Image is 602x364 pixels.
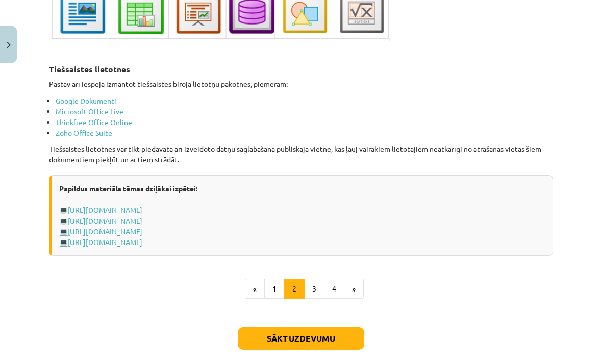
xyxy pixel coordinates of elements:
a: [URL][DOMAIN_NAME] [68,237,142,247]
img: icon-close-lesson-0947bae3869378f0d4975bcd49f059093ad1ed9edebbc8119c70593378902aed.svg [7,42,11,48]
a: [URL][DOMAIN_NAME] [68,205,142,214]
div: 💻 💻 💻 💻 [49,175,553,256]
strong: Tiešsaistes lietotnes [49,64,130,75]
a: Microsoft Office Live [56,107,123,116]
a: Thinkfree Office Online [56,117,132,127]
p: Tiešsaistes lietotnēs var tikt piedāvāta arī izveidoto datņu saglabāšana publiskajā vietnē, kas ļ... [49,143,553,165]
a: Google Dokumenti [56,96,116,105]
button: 3 [304,279,324,299]
button: Sākt uzdevumu [238,327,364,350]
p: Pastāv arī iespēja izmantot tiešsaistes biroja lietotņu pakotnes, piemēram: [49,79,553,89]
button: 1 [264,279,285,299]
button: » [344,279,364,299]
button: 2 [284,279,305,299]
strong: Papildus materiāls tēmas dziļākai izpētei: [59,184,197,193]
button: « [245,279,265,299]
a: [URL][DOMAIN_NAME] [68,216,142,225]
a: [URL][DOMAIN_NAME] [68,227,142,236]
nav: Page navigation example [49,279,553,299]
button: 4 [324,279,344,299]
a: Zoho Office Suite [56,128,112,137]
